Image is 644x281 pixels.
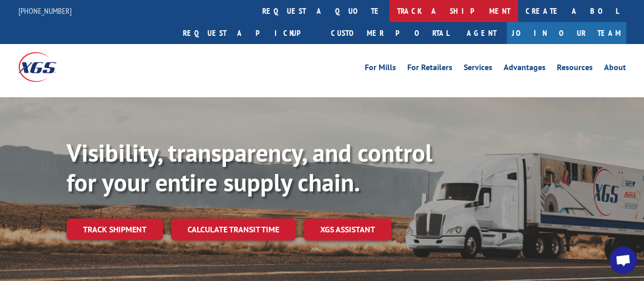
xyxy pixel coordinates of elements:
a: Resources [557,63,593,75]
a: Join Our Team [507,22,626,44]
a: Request a pickup [175,22,323,44]
a: For Mills [365,63,396,75]
div: Open chat [609,246,637,274]
a: Calculate transit time [171,219,296,241]
a: Services [464,63,492,75]
a: XGS ASSISTANT [304,219,391,241]
a: Track shipment [67,219,163,240]
a: For Retailers [407,63,452,75]
a: About [604,63,626,75]
a: Advantages [504,63,546,75]
a: Customer Portal [323,22,456,44]
a: [PHONE_NUMBER] [18,6,72,16]
a: Agent [456,22,507,44]
b: Visibility, transparency, and control for your entire supply chain. [67,137,432,198]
